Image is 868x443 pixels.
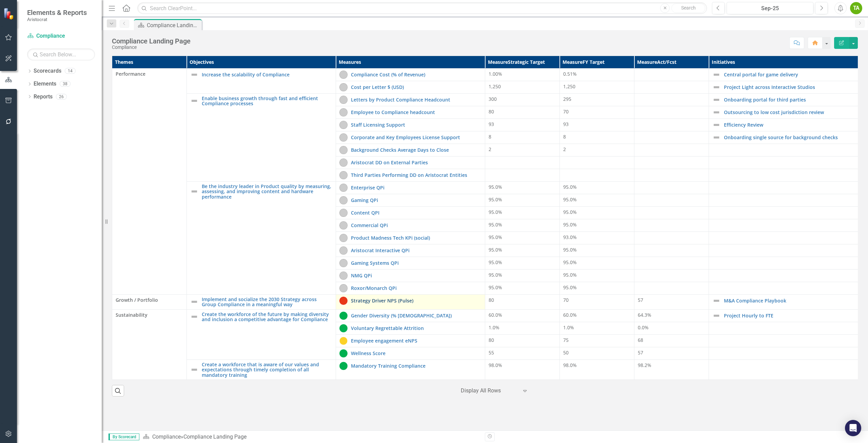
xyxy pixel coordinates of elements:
[336,81,485,94] td: Double-Click to Edit Right Click for Context Menu
[336,359,485,380] td: Double-Click to Edit Right Click for Context Menu
[489,337,494,343] span: 80
[563,184,577,190] span: 95.0%
[27,49,95,60] input: Search Below...
[339,133,348,142] img: Not Started
[724,122,854,127] a: Efficiency Review
[202,362,332,377] a: Create a workforce that is aware of our values and expectations through timely completion of all ...
[339,209,348,217] img: Not Started
[112,45,191,50] div: Compliance
[336,309,485,322] td: Double-Click to Edit Right Click for Context Menu
[563,209,577,215] span: 95.0%
[563,234,577,240] span: 93.0%
[563,272,577,278] span: 95.0%
[351,338,481,343] a: Employee engagement eNPS
[339,159,348,167] img: Not Started
[709,69,858,81] td: Double-Click to Edit Right Click for Context Menu
[339,108,348,116] img: Not Started
[351,248,481,253] a: Aristocrat Interactive QPi
[563,133,566,140] span: 8
[638,337,643,343] span: 68
[339,284,348,292] img: Not Started
[202,184,332,199] a: Be the industry leader in Product quality by measuring, assessing, and improving content and hard...
[712,108,721,116] img: Not Defined
[336,219,485,232] td: Double-Click to Edit Right Click for Context Menu
[712,297,721,305] img: Not Defined
[190,313,198,321] img: Not Defined
[563,297,569,303] span: 70
[563,337,569,343] span: 75
[112,69,187,295] td: Double-Click to Edit
[339,171,348,179] img: Not Started
[489,196,502,203] span: 95.0%
[202,96,332,106] a: Enable business growth through fast and efficient Compliance processes
[65,68,76,74] div: 14
[202,72,332,77] a: Increase the scalability of Compliance
[336,106,485,119] td: Double-Click to Edit Right Click for Context Menu
[724,298,854,303] a: M&A Compliance Playbook
[336,131,485,144] td: Double-Click to Edit Right Click for Context Menu
[336,69,485,81] td: Double-Click to Edit Right Click for Context Menu
[336,144,485,156] td: Double-Click to Edit Right Click for Context Menu
[112,295,187,310] td: Double-Click to Edit
[187,94,336,182] td: Double-Click to Edit Right Click for Context Menu
[563,246,577,253] span: 95.0%
[712,96,721,104] img: Not Defined
[351,147,481,152] a: Background Checks Average Days to Close
[709,295,858,310] td: Double-Click to Edit Right Click for Context Menu
[336,207,485,219] td: Double-Click to Edit Right Click for Context Menu
[489,324,499,331] span: 1.0%
[351,260,481,265] a: Gaming Systems QPi
[34,93,53,101] a: Reports
[336,232,485,244] td: Double-Click to Edit Right Click for Context Menu
[351,198,481,203] a: Gaming QPi
[339,259,348,267] img: Not Started
[339,312,348,320] img: On Track
[34,67,61,75] a: Scorecards
[351,185,481,190] a: Enterprise QPi
[339,83,348,91] img: Not Started
[563,312,577,318] span: 60.0%
[339,362,348,370] img: On Track
[489,312,502,318] span: 60.0%
[27,32,95,40] a: Compliance
[563,259,577,265] span: 95.0%
[638,297,643,303] span: 57
[351,210,481,215] a: Content QPI
[339,349,348,357] img: On Track
[336,119,485,131] td: Double-Click to Edit Right Click for Context Menu
[187,295,336,310] td: Double-Click to Edit Right Click for Context Menu
[27,17,87,22] small: Aristocrat
[489,96,497,102] span: 300
[339,221,348,229] img: Not Started
[339,246,348,255] img: Not Started
[339,146,348,154] img: Not Started
[336,156,485,169] td: Double-Click to Edit Right Click for Context Menu
[152,433,181,440] a: Compliance
[712,312,721,320] img: Not Defined
[489,133,491,140] span: 8
[27,8,87,17] span: Elements & Reports
[351,122,481,127] a: Staff Licensing Support
[724,110,854,115] a: Outsourcing to low cost jurisdiction review
[727,2,813,14] button: Sep-25
[187,69,336,94] td: Double-Click to Edit Right Click for Context Menu
[563,96,571,102] span: 295
[351,172,481,178] a: Third Parties Performing DD on Aristocrat Entities
[850,2,862,14] button: TA
[187,309,336,359] td: Double-Click to Edit Right Click for Context Menu
[724,72,854,77] a: Central portal for game delivery
[108,433,139,440] span: By Scorecard
[351,72,481,77] a: Compliance Cost (% of Revenue)
[3,8,15,20] img: ClearPoint Strategy
[709,94,858,106] td: Double-Click to Edit Right Click for Context Menu
[351,298,481,303] a: Strategy Driver NPS (Pulse)
[724,313,854,318] a: Project Hourly to FTE
[712,71,721,79] img: Not Defined
[336,257,485,270] td: Double-Click to Edit Right Click for Context Menu
[563,108,569,115] span: 70
[187,182,336,295] td: Double-Click to Edit Right Click for Context Menu
[489,71,502,77] span: 1.00%
[351,135,481,140] a: Corporate and Key Employees License Support
[351,85,481,90] a: Cost per Letter $ (USD)
[351,97,481,102] a: Letters by Product Compliance Headcount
